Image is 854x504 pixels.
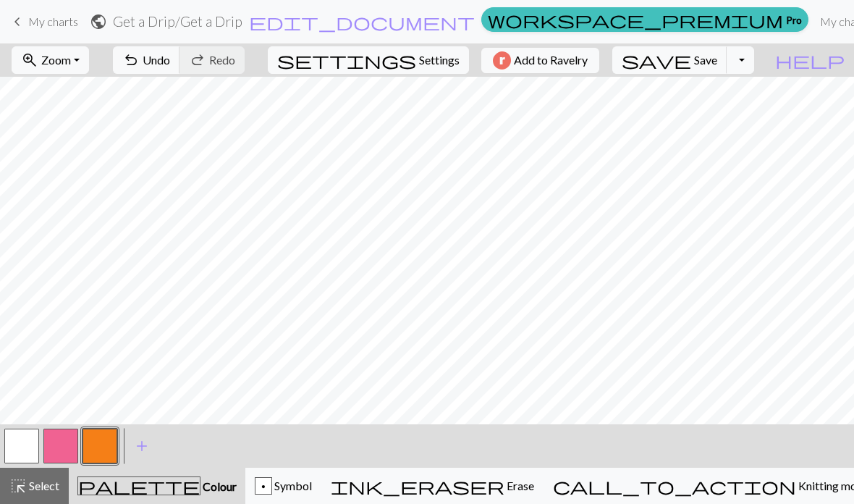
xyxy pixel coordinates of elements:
span: Colour [200,479,237,493]
span: Zoom [41,53,71,67]
span: public [90,12,107,32]
span: call_to_action [553,476,796,496]
span: workspace_premium [488,9,783,30]
span: save [622,50,691,70]
span: My charts [28,14,78,28]
span: zoom_in [21,50,38,70]
span: keyboard_arrow_left [9,12,26,32]
span: highlight_alt [9,476,27,496]
span: ink_eraser [331,476,504,496]
span: help [775,50,845,70]
span: edit_document [249,12,475,32]
button: Erase [321,468,544,504]
span: Save [694,53,717,67]
i: Settings [277,51,416,69]
span: Settings [419,51,460,69]
img: Ravelry [493,51,511,70]
span: settings [277,50,416,70]
span: Select [27,479,59,492]
div: p [255,478,271,495]
span: palette [78,476,200,496]
h2: Get a Drip / Get a Drip [113,13,242,30]
button: Save [612,46,727,74]
span: undo [122,50,140,70]
a: My charts [9,9,78,34]
span: add [133,436,151,456]
span: Undo [143,53,170,67]
a: Pro [481,7,808,32]
button: Colour [69,468,245,504]
span: Add to Ravelry [514,51,588,70]
span: Erase [504,479,534,492]
button: SettingsSettings [268,46,469,74]
button: Zoom [12,46,89,74]
span: Symbol [272,479,312,492]
button: Undo [113,46,180,74]
button: p Symbol [245,468,321,504]
button: Add to Ravelry [481,48,599,73]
